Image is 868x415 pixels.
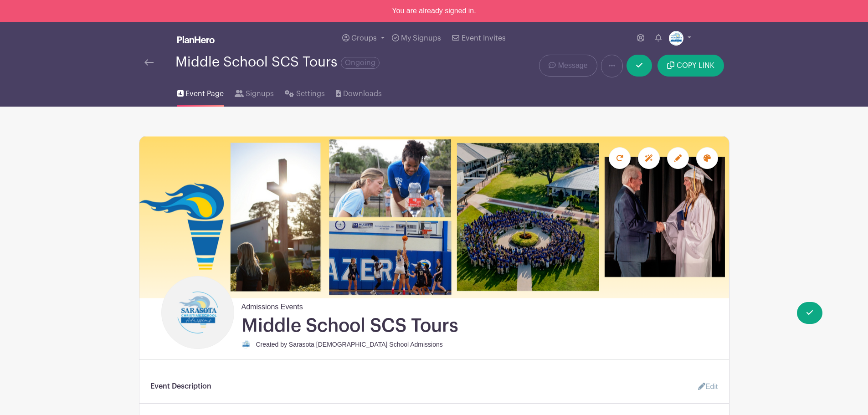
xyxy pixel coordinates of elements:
a: Groups [339,22,388,55]
span: Downloads [343,88,382,99]
span: My Signups [401,35,441,42]
span: Event Page [185,88,224,99]
span: Settings [296,88,325,99]
a: Event Invites [448,22,509,55]
a: Signups [235,77,274,107]
img: logo_white-6c42ec7e38ccf1d336a20a19083b03d10ae64f83f12c07503d8b9e83406b4c7d.svg [177,36,215,43]
span: Message [558,60,588,71]
span: COPY LINK [677,62,714,69]
a: Downloads [336,77,382,107]
h1: Middle School SCS Tours [241,314,458,337]
img: Admisions%20Logo.png [241,340,251,349]
span: Event Invites [462,35,506,42]
a: My Signups [388,22,445,55]
span: Ongoing [341,57,380,69]
small: Created by Sarasota [DEMOGRAPHIC_DATA] School Admissions [256,341,443,348]
a: Edit [691,378,718,396]
img: Admisions%20Logo.png [669,31,683,46]
img: Admissions%20Logo%20%20(2).png [164,278,232,347]
span: Admissions Events [241,298,303,313]
img: back-arrow-29a5d9b10d5bd6ae65dc969a981735edf675c4d7a1fe02e03b50dbd4ba3cdb55.svg [144,59,154,66]
div: Middle School SCS Tours [175,55,380,70]
img: event_banner_7788.png [139,136,729,298]
a: Settings [285,77,324,107]
a: Message [539,55,597,77]
span: Signups [246,88,274,99]
a: Event Page [177,77,224,107]
button: COPY LINK [657,55,724,77]
h6: Event Description [150,382,211,391]
span: Groups [351,35,377,42]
